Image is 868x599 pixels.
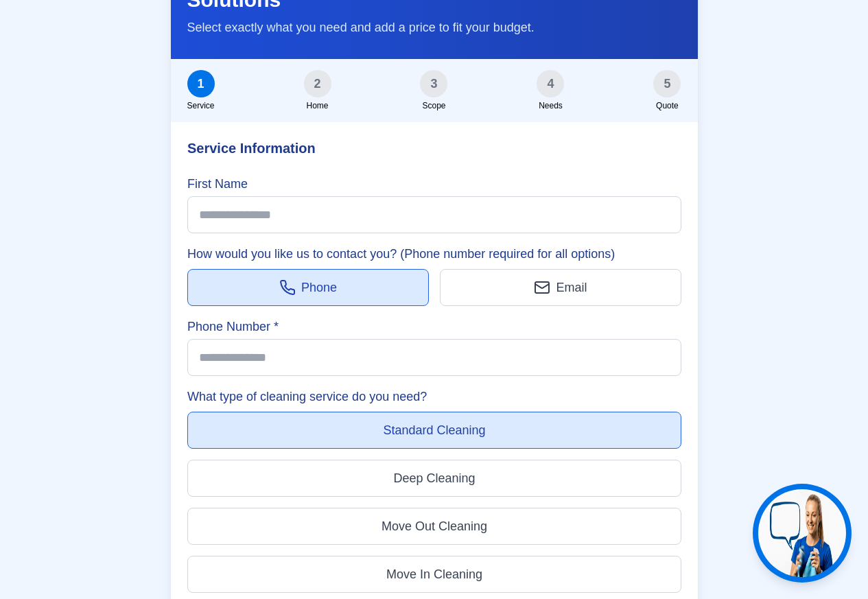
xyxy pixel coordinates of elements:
[306,100,328,111] span: Home
[420,70,447,97] div: 3
[537,70,564,97] div: 4
[187,139,681,158] h3: Service Information
[556,278,587,297] span: Email
[758,489,846,577] img: Jen
[187,174,681,193] label: First Name
[304,70,331,97] div: 2
[187,387,681,406] label: What type of cleaning service do you need?
[301,278,336,297] span: Phone
[383,421,485,440] span: Standard Cleaning
[422,100,445,111] span: Scope
[187,556,681,593] button: Move In Cleaning
[187,100,215,111] span: Service
[187,70,215,97] div: 1
[440,269,681,306] button: Email
[753,484,852,583] button: Get help from Jen
[187,460,681,497] button: Deep Cleaning
[187,244,681,263] label: How would you like us to contact you? (Phone number required for all options)
[393,469,475,488] span: Deep Cleaning
[539,100,563,111] span: Needs
[187,18,681,37] p: Select exactly what you need and add a price to fit your budget.
[653,70,681,97] div: 5
[187,412,681,449] button: Standard Cleaning
[187,269,429,306] button: Phone
[187,508,681,545] button: Move Out Cleaning
[386,565,482,584] span: Move In Cleaning
[381,517,486,536] span: Move Out Cleaning
[187,317,681,336] label: Phone Number *
[656,100,679,111] span: Quote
